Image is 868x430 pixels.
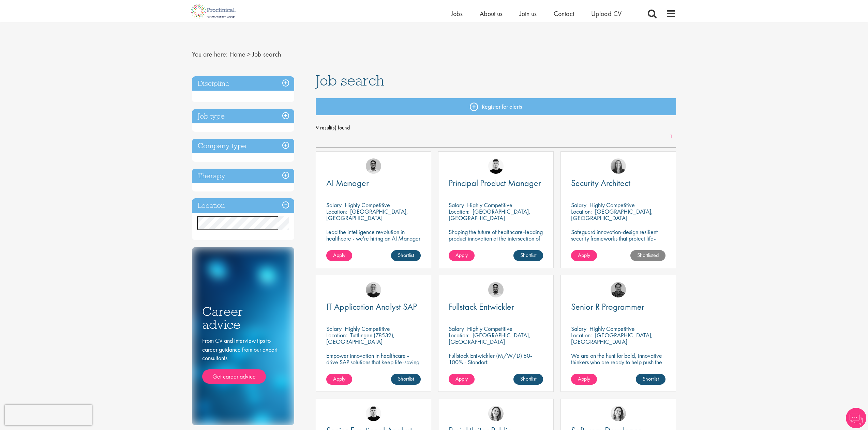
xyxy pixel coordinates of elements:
img: Mia Kellerman [611,158,626,174]
a: Patrick Melody [488,158,504,174]
span: (9) [255,94,261,102]
span: Location: [326,331,347,339]
iframe: reCAPTCHA [5,405,92,425]
a: Get career advice [202,369,266,384]
a: Principal Product Manager [449,179,543,187]
a: Join us [520,9,537,18]
a: Senior R Programmer [571,303,665,311]
a: Apply [449,374,475,385]
a: Shortlist [513,250,543,261]
span: Job search [252,50,281,59]
img: Timothy Deschamps [366,158,381,174]
a: Shortlisted [630,250,665,261]
a: Contact [554,9,574,18]
p: Fullstack Entwickler (M/W/D) 80-100% - Standort: [GEOGRAPHIC_DATA], [GEOGRAPHIC_DATA] - Arbeitsze... [449,352,543,385]
span: Apply [333,375,345,382]
p: [GEOGRAPHIC_DATA], [GEOGRAPHIC_DATA] [571,208,653,222]
a: Shortlist [391,250,421,261]
img: Emma Pretorious [366,282,381,297]
a: Apply [326,250,352,261]
span: IT Application Analyst SAP [326,301,417,312]
span: Information Technology [199,94,255,102]
a: Security Architect [571,179,665,187]
h3: Therapy [192,169,294,183]
p: Tuttlingen (78532), [GEOGRAPHIC_DATA] [326,331,395,345]
span: Salary [326,325,342,333]
p: [GEOGRAPHIC_DATA], [GEOGRAPHIC_DATA] [449,331,530,345]
a: Jobs [451,9,463,18]
p: [GEOGRAPHIC_DATA], [GEOGRAPHIC_DATA] [571,331,653,345]
h3: Career advice [202,305,284,331]
span: Salary [571,325,586,333]
img: Nur Ergiydiren [488,406,504,421]
span: Upload CV [591,9,622,18]
span: Principal Product Manager [449,177,541,189]
span: Apply [455,251,468,259]
h3: Company type [192,139,294,153]
a: Apply [449,250,475,261]
p: Empower innovation in healthcare - drive SAP solutions that keep life-saving technology running s... [326,352,421,372]
span: Location: [571,331,592,339]
span: > [247,50,251,59]
a: Apply [571,374,597,385]
a: About us [480,9,503,18]
p: Highly Competitive [345,325,390,333]
span: 9 result(s) found [316,123,676,133]
a: Register for alerts [316,98,676,115]
a: Patrick Melody [366,406,381,421]
p: Highly Competitive [589,325,635,333]
p: [GEOGRAPHIC_DATA], [GEOGRAPHIC_DATA] [449,208,530,222]
img: Timothy Deschamps [488,282,504,297]
span: Apply [333,251,345,259]
span: Apply [455,375,468,382]
p: Shaping the future of healthcare-leading product innovation at the intersection of technology and... [449,229,543,248]
img: Mike Raletz [611,282,626,297]
h3: Discipline [192,76,294,91]
a: AI Manager [326,179,421,187]
a: Fullstack Entwickler [449,303,543,311]
p: Highly Competitive [467,201,512,209]
span: Location: [571,208,592,215]
img: Nur Ergiydiren [611,406,626,421]
span: Location: [449,331,469,339]
a: breadcrumb link [229,50,245,59]
span: Location: [326,208,347,215]
p: Safeguard innovation-design resilient security frameworks that protect life-changing pharmaceutic... [571,229,665,255]
a: Shortlist [636,374,665,385]
span: You are here: [192,50,228,59]
h3: Location [192,198,294,213]
a: Apply [326,374,352,385]
p: We are on the hunt for bold, innovative thinkers who are ready to help push the boundaries of sci... [571,352,665,378]
span: Job search [316,71,384,90]
p: Highly Competitive [467,325,512,333]
a: IT Application Analyst SAP [326,303,421,311]
a: Shortlist [391,374,421,385]
span: AI Manager [326,177,369,189]
span: Salary [449,325,464,333]
p: Highly Competitive [589,201,635,209]
span: Salary [449,201,464,209]
p: Highly Competitive [345,201,390,209]
a: Apply [571,250,597,261]
span: Salary [571,201,586,209]
img: Chatbot [846,408,866,428]
span: Security Architect [571,177,630,189]
span: Information Technology [199,94,261,102]
p: [GEOGRAPHIC_DATA], [GEOGRAPHIC_DATA] [326,208,408,222]
p: Lead the intelligence revolution in healthcare - we're hiring an AI Manager to transform patient ... [326,229,421,255]
span: Apply [578,375,590,382]
span: Salary [326,201,342,209]
h3: Job type [192,109,294,124]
